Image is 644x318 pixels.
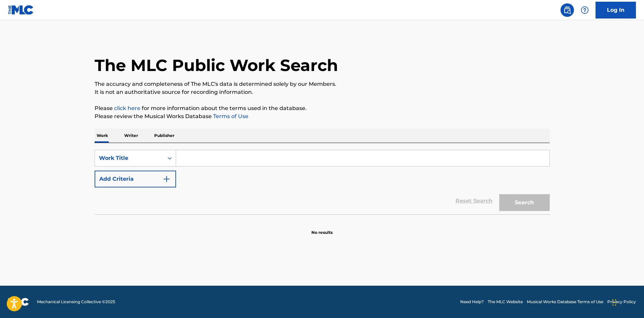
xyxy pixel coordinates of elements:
[95,104,550,112] p: Please for more information about the terms used in the database.
[596,2,636,19] a: Log In
[37,299,115,305] span: Mechanical Licensing Collective © 2025
[95,129,110,143] p: Work
[607,299,636,305] a: Privacy Policy
[581,6,589,14] img: help
[114,105,140,111] a: click here
[527,299,603,305] a: Musical Works Database Terms of Use
[311,221,333,236] p: No results
[561,3,574,17] a: Public Search
[95,171,176,187] button: Add Criteria
[488,299,523,305] a: The MLC Website
[163,175,171,183] img: 9d2ae6d4665cec9f34b9.svg
[612,292,616,313] div: Drag
[610,286,644,318] iframe: Chat Widget
[8,298,29,306] img: logo
[122,129,140,143] p: Writer
[95,112,550,120] p: Please review the Musical Works Database
[99,154,160,162] div: Work Title
[95,150,550,214] form: Search Form
[212,113,248,119] a: Terms of Use
[152,129,176,143] p: Publisher
[95,55,338,75] h1: The MLC Public Work Search
[95,80,550,88] p: The accuracy and completeness of The MLC's data is determined solely by our Members.
[8,5,34,15] img: MLC Logo
[460,299,484,305] a: Need Help?
[95,88,550,96] p: It is not an authoritative source for recording information.
[578,3,591,17] div: Help
[563,6,571,14] img: search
